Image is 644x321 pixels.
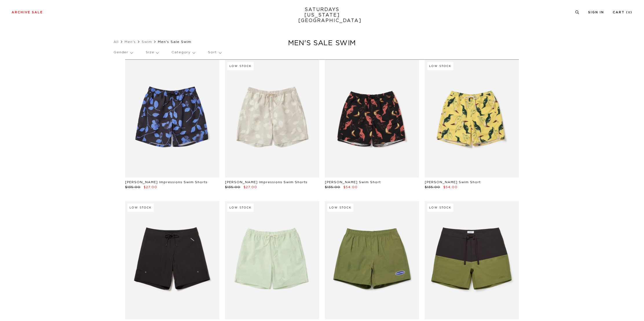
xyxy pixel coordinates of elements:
[588,11,604,14] a: Sign In
[158,40,191,43] span: Men's Sale Swim
[142,40,152,43] a: Swim
[427,204,453,212] div: Low Stock
[628,11,630,14] small: 0
[125,181,208,184] a: [PERSON_NAME] Impressions Swim Shorts
[325,181,381,184] a: [PERSON_NAME] Swim Short
[225,186,240,189] span: $135.00
[443,186,458,189] span: $54.00
[327,204,354,212] div: Low Stock
[146,46,158,59] p: Size
[171,46,195,59] p: Category
[425,186,440,189] span: $135.00
[114,40,119,43] a: All
[325,186,340,189] span: $135.00
[343,186,358,189] span: $54.00
[225,181,308,184] a: [PERSON_NAME] Impressions Swim Shorts
[144,186,157,189] span: $27.00
[227,62,254,70] div: Low Stock
[125,40,136,43] a: Men's
[613,11,632,14] a: Cart (0)
[114,46,133,59] p: Gender
[208,46,221,59] p: Sort
[244,186,257,189] span: $27.00
[12,11,43,14] a: Archive Sale
[427,62,453,70] div: Low Stock
[227,204,254,212] div: Low Stock
[125,186,140,189] span: $135.00
[298,7,346,23] a: SATURDAYS[US_STATE][GEOGRAPHIC_DATA]
[425,181,481,184] a: [PERSON_NAME] Swim Short
[127,204,154,212] div: Low Stock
